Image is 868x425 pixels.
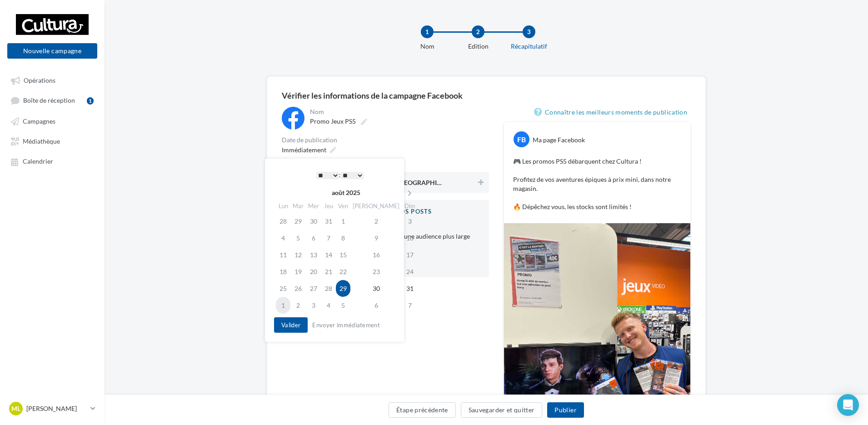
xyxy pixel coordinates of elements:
th: [PERSON_NAME] [350,200,402,213]
button: Publier [547,402,584,418]
td: 21 [321,263,336,280]
button: Envoyer immédiatement [309,320,384,330]
span: Opérations [24,76,55,84]
td: 30 [350,280,402,297]
th: Lun [276,200,290,213]
button: Étape précédente [389,402,456,418]
td: 20 [306,263,321,280]
td: 1 [276,297,290,314]
td: 30 [306,213,321,230]
button: Sauvegarder et quitter [461,402,543,418]
td: 22 [336,263,350,280]
td: 14 [321,246,336,263]
td: 31 [321,213,336,230]
td: 7 [402,297,418,314]
span: Immédiatement [282,146,326,154]
td: 26 [290,280,306,297]
td: 23 [350,263,402,280]
p: 🎮 Les promos PS5 débarquent chez Cultura ! Profitez de vos aventures épiques à prix mini, dans no... [513,157,681,211]
div: Nom [398,42,456,51]
button: Nouvelle campagne [7,43,97,59]
td: 15 [336,246,350,263]
td: 6 [350,297,402,314]
td: 11 [276,246,290,263]
span: Campagnes [23,117,55,125]
td: 2 [290,297,306,314]
td: 16 [350,246,402,263]
td: 4 [321,297,336,314]
td: 1 [336,213,350,230]
th: Mar [290,200,306,213]
span: Promo Jeux PS5 [310,117,356,125]
td: 10 [402,230,418,246]
td: 4 [276,230,290,246]
div: Vérifier les informations de la campagne Facebook [282,91,691,100]
div: Nom [310,109,487,115]
a: Connaître les meilleurs moments de publication [534,107,691,118]
td: 25 [276,280,290,297]
div: Récapitulatif [500,42,558,51]
th: août 2025 [290,186,402,200]
span: Boîte de réception [23,97,75,105]
td: 3 [306,297,321,314]
div: 3 [523,25,535,38]
span: Calendrier [23,158,53,165]
a: Opérations [5,72,99,88]
td: 18 [276,263,290,280]
td: 28 [321,280,336,297]
td: 13 [306,246,321,263]
div: Edition [449,42,507,51]
td: 28 [276,213,290,230]
td: 6 [306,230,321,246]
div: 1 [421,25,434,38]
td: 31 [402,280,418,297]
td: 9 [350,230,402,246]
td: 12 [290,246,306,263]
a: Calendrier [5,153,99,169]
span: ML [11,404,20,413]
td: 3 [402,213,418,230]
td: 5 [290,230,306,246]
div: Open Intercom Messenger [837,394,859,416]
div: 1 [87,97,94,105]
td: 27 [306,280,321,297]
div: : [294,168,386,182]
th: Mer [306,200,321,213]
td: 24 [402,263,418,280]
td: 17 [402,246,418,263]
th: Dim [402,200,418,213]
div: Date de publication [282,137,489,143]
div: Ma page Facebook [533,135,585,145]
a: Médiathèque [5,133,99,149]
button: Valider [274,317,308,333]
a: Boîte de réception1 [5,92,99,109]
td: 7 [321,230,336,246]
a: Campagnes [5,113,99,129]
p: [PERSON_NAME] [26,404,87,413]
td: 8 [336,230,350,246]
td: 2 [350,213,402,230]
th: Ven [336,200,350,213]
th: Jeu [321,200,336,213]
td: 29 [336,280,350,297]
div: 2 [472,25,484,38]
div: FB [514,131,529,147]
td: 19 [290,263,306,280]
span: Médiathèque [23,137,60,145]
td: 5 [336,297,350,314]
td: 29 [290,213,306,230]
a: ML [PERSON_NAME] [7,400,97,417]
